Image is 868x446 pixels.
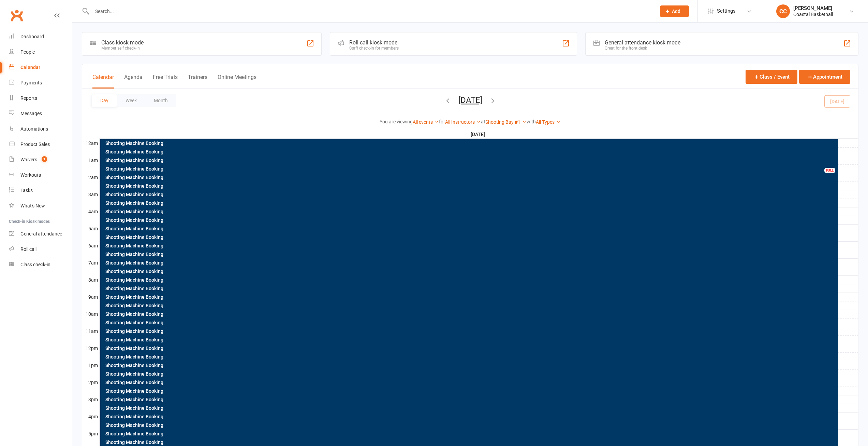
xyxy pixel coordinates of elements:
button: Appointment [799,70,850,84]
th: 7am [82,258,99,267]
a: Product Sales [9,137,72,152]
a: Automations [9,121,72,137]
div: Shooting Machine Booking [105,380,837,385]
a: All Types [536,119,561,125]
button: Calendar [92,74,114,89]
th: 2pm [82,378,99,387]
th: 4pm [82,412,99,421]
div: Shooting Machine Booking [105,226,837,231]
a: Waivers 1 [9,152,72,167]
div: General attendance [20,231,62,236]
div: Shooting Machine Booking [105,363,837,368]
div: Shooting Machine Booking [105,209,837,214]
div: Product Sales [20,141,50,147]
a: All events [413,119,439,125]
a: Roll call [9,242,72,257]
a: Class kiosk mode [9,257,72,272]
a: Messages [9,106,72,121]
div: Shooting Machine Booking [105,286,837,291]
div: Shooting Machine Booking [105,329,837,334]
div: Roll call kiosk mode [349,39,399,46]
div: Shooting Machine Booking [105,269,837,274]
div: Shooting Machine Booking [105,337,837,342]
button: Class / Event [746,70,797,84]
strong: with [527,119,536,124]
div: Class kiosk mode [101,39,144,46]
strong: at [481,119,485,124]
button: Online Meetings [218,74,256,89]
div: Shooting Machine Booking [105,354,837,359]
div: Shooting Machine Booking [105,440,837,445]
a: Dashboard [9,29,72,44]
div: Shooting Machine Booking [105,389,837,393]
th: 10am [82,310,99,318]
div: Shooting Machine Booking [105,295,837,299]
div: Shooting Machine Booking [105,423,837,428]
div: Shooting Machine Booking [105,192,837,197]
a: Shooting Bay #1 [485,119,527,125]
div: Shooting Machine Booking [105,371,837,376]
input: Search... [90,6,651,16]
div: Shooting Machine Booking [105,149,837,154]
th: 6am [82,241,99,250]
button: Day [92,94,117,107]
div: Reports [20,95,37,101]
strong: You are viewing [380,119,413,124]
div: Shooting Machine Booking [105,184,837,188]
div: Shooting Machine Booking [105,303,837,308]
div: Great for the front desk [605,46,680,51]
div: What's New [20,203,45,208]
div: Waivers [20,157,37,162]
button: Trainers [188,74,207,89]
th: 3pm [82,395,99,404]
th: 5am [82,224,99,233]
th: 11am [82,327,99,335]
a: Tasks [9,183,72,198]
th: 9am [82,293,99,301]
a: All Instructors [445,119,481,125]
th: 4am [82,207,99,216]
div: Shooting Machine Booking [105,278,837,282]
div: CC [776,4,790,18]
span: Settings [717,3,736,19]
div: Staff check-in for members [349,46,399,51]
div: Shooting Machine Booking [105,175,837,180]
iframe: Intercom live chat [7,423,23,439]
div: Shooting Machine Booking [105,346,837,351]
div: Shooting Machine Booking [105,406,837,410]
div: Messages [20,111,42,116]
th: 2am [82,173,99,181]
span: Add [672,9,680,14]
button: Week [117,94,145,107]
th: 1am [82,156,99,164]
div: Shooting Machine Booking [105,201,837,205]
a: People [9,44,72,60]
div: Roll call [20,246,36,252]
th: 12pm [82,344,99,352]
button: Free Trials [153,74,178,89]
th: 12am [82,139,99,147]
div: Payments [20,80,42,85]
div: Shooting Machine Booking [105,397,837,402]
th: [DATE] [99,130,858,139]
div: Shooting Machine Booking [105,252,837,257]
a: Payments [9,75,72,91]
a: Calendar [9,60,72,75]
div: FULL [824,168,835,173]
div: Shooting Machine Booking [105,235,837,240]
div: Shooting Machine Booking [105,431,837,436]
a: Workouts [9,167,72,183]
div: People [20,49,35,55]
button: [DATE] [458,95,482,105]
div: Class check-in [20,262,50,267]
div: Shooting Machine Booking [105,141,837,146]
button: Add [660,5,689,17]
a: Clubworx [8,7,25,24]
div: Shooting Machine Booking [105,218,837,222]
div: Workouts [20,172,41,178]
th: 1pm [82,361,99,369]
div: [PERSON_NAME] [793,5,833,11]
div: Shooting Machine Booking [105,312,837,316]
th: 3am [82,190,99,199]
div: General attendance kiosk mode [605,39,680,46]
